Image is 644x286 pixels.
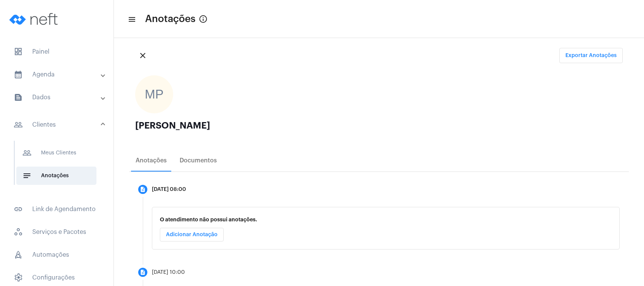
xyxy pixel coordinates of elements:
p: O atendimento não possui anotações. [160,217,612,222]
mat-icon: sidenav icon [14,93,23,102]
mat-icon: sidenav icon [22,148,32,157]
div: sidenav iconClientes [5,137,114,195]
span: Meus Clientes [16,144,96,162]
mat-icon: close [138,51,147,60]
button: Exportar Anotações [559,48,623,63]
div: Anotações [136,157,167,164]
mat-icon: sidenav icon [14,120,23,129]
div: MP [135,75,173,113]
span: Exportar Anotações [565,53,617,58]
span: Serviços e Pacotes [8,223,106,241]
span: Anotações [16,167,96,185]
mat-panel-title: Dados [14,93,101,102]
mat-expansion-panel-header: sidenav iconClientes [5,113,114,137]
span: sidenav icon [14,250,23,259]
span: sidenav icon [14,47,23,56]
span: Painel [8,43,106,61]
span: Automações [8,246,106,264]
mat-icon: description [140,269,146,275]
div: [DATE] 08:00 [152,187,186,192]
span: sidenav icon [14,227,23,237]
span: Adicionar Anotação [166,232,218,237]
mat-icon: sidenav icon [128,15,135,24]
mat-icon: sidenav icon [22,171,32,180]
mat-icon: sidenav icon [14,70,23,79]
mat-expansion-panel-header: sidenav iconAgenda [5,65,114,84]
div: [PERSON_NAME] [135,121,623,130]
span: sidenav icon [14,273,23,282]
mat-panel-title: Agenda [14,70,101,79]
img: logo-neft-novo-2.png [6,4,63,34]
mat-panel-title: Clientes [14,120,101,129]
div: Documentos [180,157,217,164]
mat-expansion-panel-header: sidenav iconDados [5,88,114,106]
span: Link de Agendamento [8,200,106,218]
div: [DATE] 10:00 [152,270,185,275]
button: Adicionar Anotação [160,228,224,242]
mat-icon: info_outlined [199,14,208,24]
mat-icon: description [140,186,146,192]
span: Anotações [145,13,196,25]
mat-icon: sidenav icon [14,205,23,214]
